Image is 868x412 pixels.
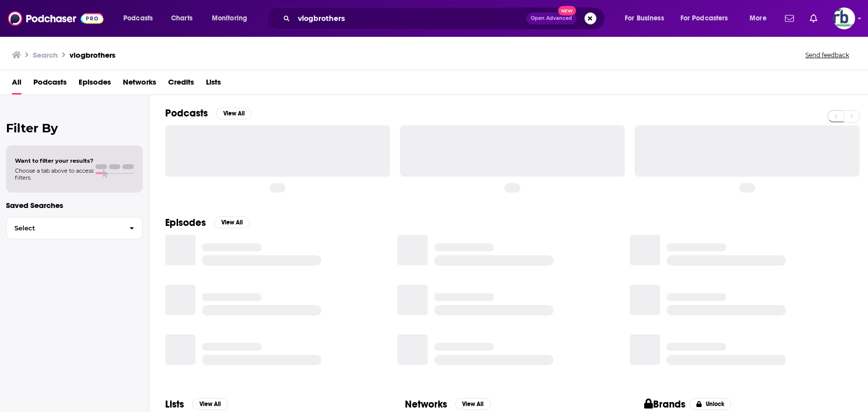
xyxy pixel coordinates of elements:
button: Select [6,217,143,239]
button: open menu [618,10,676,26]
button: View All [192,398,228,410]
a: All [12,74,21,95]
a: ListsView All [165,398,228,411]
img: User Profile [833,7,855,29]
a: Credits [168,74,194,95]
h3: Search [33,50,58,60]
a: Networks [123,74,156,95]
h2: Networks [405,398,447,411]
a: NetworksView All [405,398,491,411]
button: Show profile menu [833,7,855,29]
button: open menu [743,10,779,26]
span: Want to filter your results? [15,157,94,164]
a: EpisodesView All [165,216,250,229]
button: open menu [674,10,743,26]
span: Monitoring [212,11,247,25]
button: View All [216,107,252,119]
a: Lists [206,74,221,95]
h2: Episodes [165,216,206,229]
h2: Lists [165,398,184,411]
span: For Business [625,11,664,25]
button: Open AdvancedNew [526,12,577,24]
h2: Podcasts [165,107,208,119]
img: Podchaser - Follow, Share and Rate Podcasts [8,9,103,28]
span: New [558,6,576,15]
a: Show notifications dropdown [806,10,821,27]
span: Select [6,225,121,231]
a: Show notifications dropdown [781,10,798,27]
h3: vlogbrothers [70,50,115,60]
a: PodcastsView All [165,107,252,119]
span: Choose a tab above to access filters. [15,167,94,181]
span: Open Advanced [531,16,572,21]
button: View All [214,216,250,228]
input: Search podcasts, credits, & more... [294,10,526,26]
a: Charts [165,10,198,26]
span: More [750,11,767,25]
a: Episodes [79,74,111,95]
a: Podcasts [33,74,67,95]
button: open menu [205,10,260,26]
button: View All [455,398,491,410]
span: Charts [171,11,193,25]
div: Search podcasts, credits, & more... [276,7,614,30]
h2: Brands [644,398,685,411]
span: Logged in as johannarb [833,7,855,29]
button: open menu [116,10,166,26]
span: For Podcasters [680,11,728,25]
p: Saved Searches [6,201,143,210]
h2: Filter By [6,121,143,135]
span: Podcasts [123,11,153,25]
button: Unlock [689,398,732,410]
button: Send feedback [802,51,852,59]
